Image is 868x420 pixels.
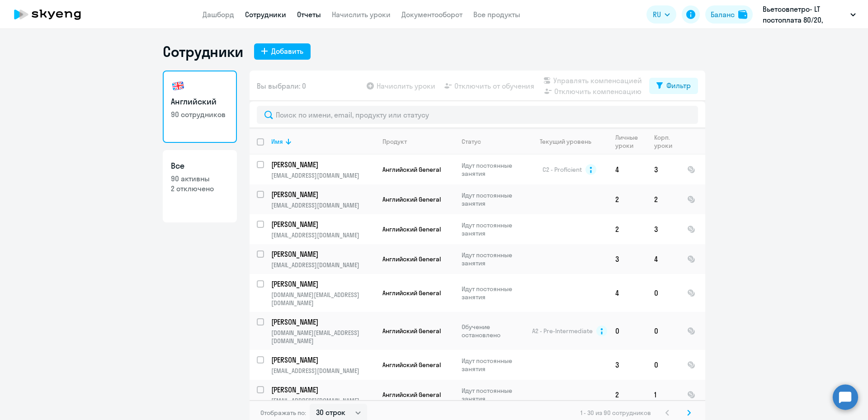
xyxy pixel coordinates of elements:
[647,274,680,312] td: 0
[382,361,441,369] span: Английский General
[462,137,481,146] div: Статус
[462,251,524,267] p: Идут постоянные занятия
[654,133,674,150] div: Корп. уроки
[271,317,373,327] p: [PERSON_NAME]
[254,43,311,60] button: Добавить
[653,9,661,20] span: RU
[271,171,375,179] p: [EMAIL_ADDRESS][DOMAIN_NAME]
[271,137,375,146] div: Имя
[647,244,680,274] td: 4
[171,174,229,184] p: 90 активны
[257,106,698,124] input: Поиск по имени, email, продукту или статусу
[171,109,229,119] p: 90 сотрудников
[462,357,524,373] p: Идут постоянные занятия
[271,396,375,405] p: [EMAIL_ADDRESS][DOMAIN_NAME]
[271,46,303,57] div: Добавить
[163,150,237,222] a: Все90 активны2 отключено
[647,184,680,214] td: 2
[271,249,373,259] p: [PERSON_NAME]
[271,317,375,327] a: [PERSON_NAME]
[608,274,647,312] td: 4
[763,4,847,25] p: Вьетсовпетро- LT постоплата 80/20, Вьетсовпетро
[382,327,441,335] span: Английский General
[540,137,591,146] div: Текущий уровень
[245,10,286,19] a: Сотрудники
[271,189,373,199] p: [PERSON_NAME]
[203,10,234,19] a: Дашборд
[462,323,524,339] p: Обучение остановлено
[271,355,373,365] p: [PERSON_NAME]
[271,385,375,395] a: [PERSON_NAME]
[271,291,375,307] p: [DOMAIN_NAME][EMAIL_ADDRESS][DOMAIN_NAME]
[271,160,373,170] p: [PERSON_NAME]
[171,184,229,193] p: 2 отключено
[382,165,441,174] span: Английский General
[271,231,375,239] p: [EMAIL_ADDRESS][DOMAIN_NAME]
[705,5,753,24] button: Балансbalance
[260,409,306,417] span: Отображать по:
[542,165,582,174] span: C2 - Proficient
[271,189,375,199] a: [PERSON_NAME]
[462,221,524,237] p: Идут постоянные занятия
[647,350,680,380] td: 0
[382,137,454,146] div: Продукт
[163,42,243,61] h1: Сотрудники
[271,160,375,170] a: [PERSON_NAME]
[647,312,680,350] td: 0
[615,133,641,150] div: Личные уроки
[271,249,375,259] a: [PERSON_NAME]
[647,214,680,244] td: 3
[462,137,524,146] div: Статус
[271,219,373,229] p: [PERSON_NAME]
[462,191,524,208] p: Идут постоянные занятия
[608,184,647,214] td: 2
[608,350,647,380] td: 3
[711,9,735,20] div: Баланс
[580,409,651,417] span: 1 - 30 из 90 сотрудников
[462,161,524,178] p: Идут постоянные занятия
[271,355,375,365] a: [PERSON_NAME]
[271,279,373,289] p: [PERSON_NAME]
[163,71,237,143] a: Английский90 сотрудников
[608,380,647,410] td: 2
[531,137,608,146] div: Текущий уровень
[271,219,375,229] a: [PERSON_NAME]
[532,327,593,335] span: A2 - Pre-Intermediate
[382,137,407,146] div: Продукт
[257,80,306,91] span: Вы выбрали: 0
[646,5,676,24] button: RU
[271,279,375,289] a: [PERSON_NAME]
[649,78,698,94] button: Фильтр
[738,10,747,19] img: balance
[171,96,229,108] h3: Английский
[666,80,691,91] div: Фильтр
[647,380,680,410] td: 1
[462,387,524,403] p: Идут постоянные занятия
[332,10,391,19] a: Начислить уроки
[473,10,520,19] a: Все продукты
[271,201,375,209] p: [EMAIL_ADDRESS][DOMAIN_NAME]
[271,137,283,146] div: Имя
[462,285,524,301] p: Идут постоянные занятия
[758,4,860,25] button: Вьетсовпетро- LT постоплата 80/20, Вьетсовпетро
[382,225,441,233] span: Английский General
[382,289,441,297] span: Английский General
[171,160,229,172] h3: Все
[608,312,647,350] td: 0
[647,155,680,184] td: 3
[382,255,441,263] span: Английский General
[271,261,375,269] p: [EMAIL_ADDRESS][DOMAIN_NAME]
[382,391,441,399] span: Английский General
[608,244,647,274] td: 3
[271,367,375,375] p: [EMAIL_ADDRESS][DOMAIN_NAME]
[382,195,441,203] span: Английский General
[271,385,373,395] p: [PERSON_NAME]
[401,10,462,19] a: Документооборот
[615,133,646,150] div: Личные уроки
[171,79,185,93] img: english
[608,155,647,184] td: 4
[271,329,375,345] p: [DOMAIN_NAME][EMAIL_ADDRESS][DOMAIN_NAME]
[654,133,679,150] div: Корп. уроки
[297,10,321,19] a: Отчеты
